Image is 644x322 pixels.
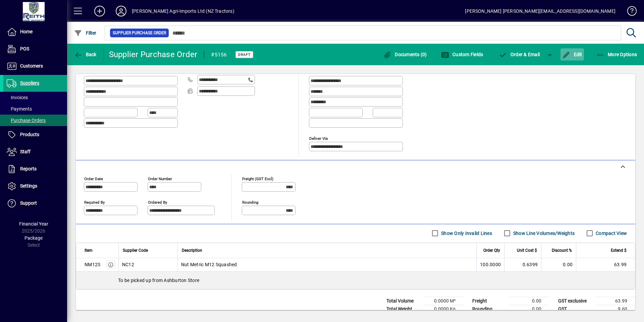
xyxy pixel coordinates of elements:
a: Payments [3,103,67,115]
td: 63.99 [576,258,635,272]
span: Description [182,247,202,254]
mat-label: Freight (GST excl) [242,176,273,181]
span: Reports [20,166,37,171]
button: Order & Email [495,48,543,61]
button: More Options [595,48,639,61]
mat-label: Rounding [242,200,258,204]
span: Staff [20,149,31,154]
a: Support [3,195,67,212]
span: Nut Metric M12 Squashed [181,261,237,268]
td: Total Weight [383,305,423,313]
td: 100.0000 [476,258,504,272]
span: Package [24,235,43,241]
mat-label: Deliver via [309,136,328,140]
label: Compact View [594,230,627,237]
span: Home [20,29,33,34]
app-page-header-button: Back [67,48,104,61]
span: Settings [20,183,37,189]
td: GST [555,305,595,313]
a: Settings [3,178,67,195]
span: Edit [562,52,582,57]
td: 0.00 [541,258,576,272]
td: 0.0000 Kg [423,305,464,313]
td: 0.6399 [504,258,541,272]
button: Filter [72,27,98,39]
span: POS [20,46,29,51]
button: Profile [110,5,132,17]
td: GST exclusive [555,297,595,305]
td: 9.60 [595,305,635,313]
span: More Options [596,52,637,57]
span: Custom Fields [441,52,483,57]
td: 0.00 [509,305,549,313]
span: Draft [238,52,251,57]
div: [PERSON_NAME] Agri-Imports Ltd (NZ Tractors) [132,6,234,16]
span: Back [74,52,97,57]
span: Products [20,132,39,137]
a: Customers [3,58,67,75]
span: Discount % [552,247,572,254]
td: Freight [469,297,509,305]
label: Show Only Invalid Lines [440,230,492,237]
button: Back [72,48,98,61]
span: Invoices [7,95,28,100]
span: Support [20,200,37,206]
button: Documents (0) [382,48,429,61]
a: Products [3,126,67,143]
span: Filter [74,30,97,36]
td: 0.00 [509,297,549,305]
a: Home [3,24,67,40]
label: Show Line Volumes/Weights [512,230,575,237]
span: Documents (0) [383,52,427,57]
mat-label: Order number [148,176,172,181]
span: Customers [20,63,43,69]
div: NM12S [85,261,100,268]
button: Add [89,5,110,17]
span: Extend $ [611,247,627,254]
span: Supplier Code [123,247,148,254]
span: Supplier Purchase Order [113,30,166,36]
span: Financial Year [19,221,48,227]
a: Reports [3,161,67,177]
a: Knowledge Base [622,1,636,23]
span: Order Qty [483,247,500,254]
span: Order & Email [499,52,540,57]
td: NC12 [118,258,177,272]
span: Item [85,247,93,254]
td: Rounding [469,305,509,313]
mat-label: Ordered by [148,200,167,204]
button: Edit [560,48,584,61]
span: Suppliers [20,80,39,86]
td: 0.0000 M³ [423,297,464,305]
span: Unit Cost $ [517,247,537,254]
div: #5156 [211,49,227,60]
a: POS [3,41,67,57]
mat-label: Order date [84,176,103,181]
span: Purchase Orders [7,118,46,123]
button: Custom Fields [439,48,485,61]
a: Invoices [3,92,67,103]
div: Supplier Purchase Order [109,49,198,60]
a: Purchase Orders [3,115,67,126]
td: 63.99 [595,297,635,305]
span: Payments [7,106,32,112]
a: Staff [3,144,67,160]
div: [PERSON_NAME] [PERSON_NAME][EMAIL_ADDRESS][DOMAIN_NAME] [465,6,615,16]
div: To be picked up from Ashburton Store [76,272,635,289]
td: Total Volume [383,297,423,305]
mat-label: Required by [84,200,105,204]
